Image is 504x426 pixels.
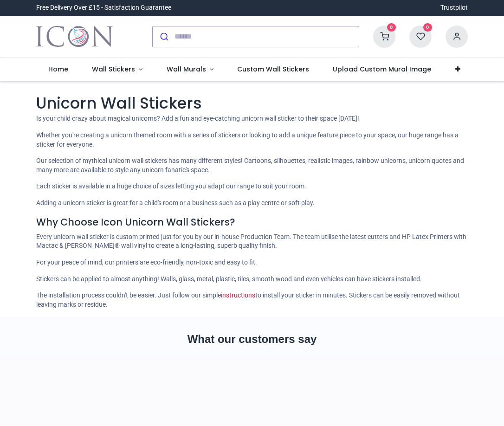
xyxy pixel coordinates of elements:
h1: Unicorn Wall Stickers [36,92,468,114]
p: Stickers can be applied to almost anything! Walls, glass, metal, plastic, tiles, smooth wood and ... [36,275,468,284]
a: 0 [409,32,432,39]
p: Is your child crazy about magical unicorns? Add a fun and eye-catching unicorn wall sticker to th... [36,114,468,123]
a: instructions [221,291,255,299]
p: Adding a unicorn sticker is great for a child's room or a business such as a play centre or soft ... [36,199,468,208]
img: Icon Wall Stickers [36,24,113,50]
p: The installation process couldn't be easier. Just follow our simple to install your sticker in mi... [36,291,468,309]
span: Wall Murals [167,65,206,74]
p: Our selection of mythical unicorn wall stickers has many different styles! Cartoons, silhouettes,... [36,156,468,174]
p: Whether you're creating a unicorn themed room with a series of stickers or looking to add a uniqu... [36,131,468,149]
h2: What our customers say [36,331,468,347]
a: Trustpilot [440,3,468,13]
sup: 0 [423,23,432,32]
a: Logo of Icon Wall Stickers [36,24,113,50]
span: Upload Custom Mural Image [333,65,431,74]
span: Custom Wall Stickers [237,65,309,74]
p: Every unicorn wall sticker is custom printed just for you by our in-house Production Team. The te... [36,232,468,251]
a: Wall Murals [155,58,226,82]
a: Wall Stickers [80,58,155,82]
div: Free Delivery Over £15 - Satisfaction Guarantee [36,3,171,13]
p: For your peace of mind, our printers are eco-friendly, non-toxic and easy to fit. [36,258,468,267]
span: Wall Stickers [92,65,135,74]
p: Each sticker is available in a huge choice of sizes letting you adapt our range to suit your room. [36,182,468,191]
h4: Why Choose Icon Unicorn Wall Stickers? [36,215,468,229]
button: Submit [153,26,174,47]
a: 0 [373,32,395,39]
span: Home [48,65,68,74]
sup: 0 [387,23,396,32]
